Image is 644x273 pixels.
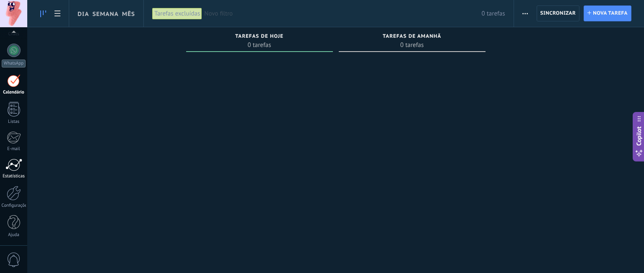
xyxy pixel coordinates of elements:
[635,126,643,146] span: Copilot
[36,5,50,22] a: Quadro de tarefas
[2,203,26,208] div: Configurações
[343,34,481,41] div: Tarefas de amanhã
[2,232,26,238] div: Ajuda
[593,6,628,21] span: Nova tarefa
[584,5,631,21] button: Nova tarefa
[540,11,576,16] span: Sincronizar
[2,60,26,68] div: WhatsApp
[383,34,441,39] span: Tarefas de amanhã
[190,41,329,49] span: 0 tarefas
[2,146,26,152] div: E-mail
[50,5,65,22] a: Lista de tarefas
[235,34,283,39] span: Tarefas de hoje
[190,34,329,41] div: Tarefas de hoje
[482,10,505,18] span: 0 tarefas
[204,10,481,18] span: Novo filtro
[2,90,26,95] div: Calendário
[2,119,26,125] div: Listas
[152,8,202,20] div: Tarefas excluídas
[2,174,26,179] div: Estatísticas
[519,5,531,21] button: Mais
[537,5,580,21] button: Sincronizar
[343,41,481,49] span: 0 tarefas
